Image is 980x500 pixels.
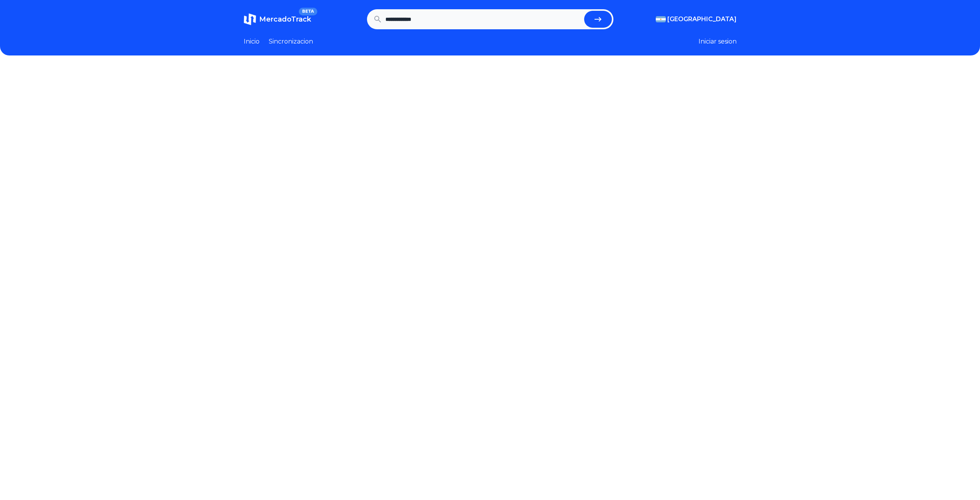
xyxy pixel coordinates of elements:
img: Argentina [656,16,666,22]
a: MercadoTrackBETA [244,13,311,25]
span: MercadoTrack [259,15,311,23]
a: Sincronizacion [269,37,313,46]
img: MercadoTrack [244,13,256,25]
span: BETA [299,8,317,15]
a: Inicio [244,37,260,46]
button: [GEOGRAPHIC_DATA] [656,15,737,24]
button: Iniciar sesion [699,37,737,46]
span: [GEOGRAPHIC_DATA] [667,15,737,24]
